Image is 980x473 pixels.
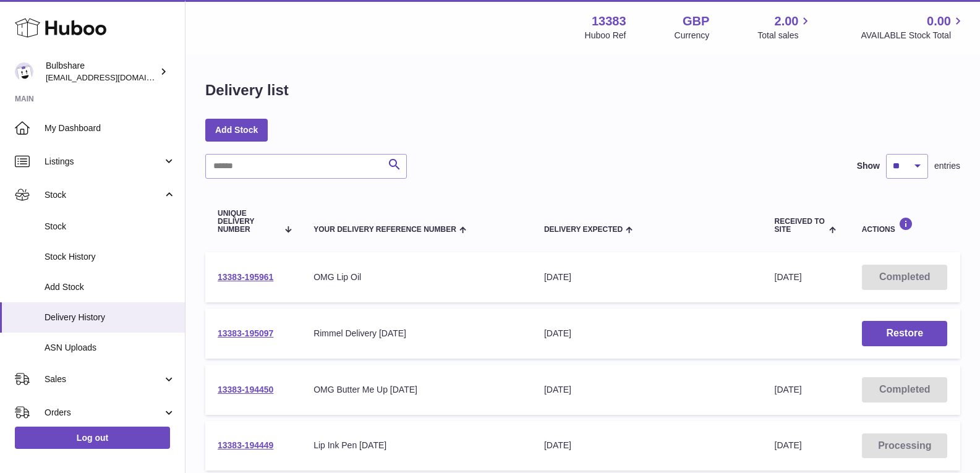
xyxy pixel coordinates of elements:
span: Unique Delivery Number [218,210,278,234]
span: [EMAIL_ADDRESS][DOMAIN_NAME] [46,72,182,82]
strong: GBP [683,13,709,30]
a: Add Stock [205,119,268,141]
span: Listings [45,156,163,168]
span: AVAILABLE Stock Total [861,30,965,41]
img: internalAdmin-13383@internal.huboo.com [15,62,33,81]
a: 13383-194449 [218,440,273,450]
div: [DATE] [544,440,750,451]
a: 13383-195097 [218,328,273,338]
span: Delivery History [45,312,176,323]
span: Orders [45,407,163,419]
span: My Dashboard [45,122,176,134]
span: [DATE] [775,272,802,282]
div: [DATE] [544,271,750,283]
a: 13383-195961 [218,272,273,282]
span: Stock History [45,251,176,263]
button: Restore [862,321,947,346]
a: 2.00 Total sales [757,13,812,41]
span: Sales [45,373,163,385]
span: entries [934,160,960,172]
span: Total sales [757,30,812,41]
div: OMG Butter Me Up [DATE] [313,384,519,396]
a: 13383-194450 [218,385,273,394]
span: Stock [45,221,176,232]
span: ASN Uploads [45,342,176,354]
strong: 13383 [592,13,626,30]
span: Add Stock [45,281,176,293]
div: Bulbshare [46,60,157,83]
div: Lip Ink Pen [DATE] [313,440,519,451]
div: Currency [675,30,710,41]
span: Received to Site [775,218,827,234]
a: Log out [15,427,170,449]
div: Actions [862,217,948,234]
h1: Delivery list [205,80,289,100]
div: Huboo Ref [585,30,626,41]
div: Rimmel Delivery [DATE] [313,328,519,339]
label: Show [857,160,880,172]
span: Delivery Expected [544,226,623,234]
span: Stock [45,189,163,201]
span: [DATE] [775,385,802,394]
div: [DATE] [544,384,750,396]
span: Your Delivery Reference Number [313,226,456,234]
span: 0.00 [927,13,951,30]
div: [DATE] [544,328,750,339]
span: [DATE] [775,440,802,450]
a: 0.00 AVAILABLE Stock Total [861,13,965,41]
span: 2.00 [775,13,799,30]
div: OMG Lip Oil [313,271,519,283]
